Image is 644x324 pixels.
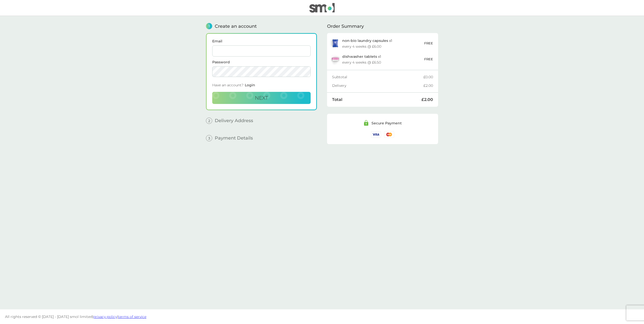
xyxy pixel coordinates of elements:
[342,39,392,43] p: x 1
[118,314,146,319] a: terms of service
[206,23,212,29] span: 1
[212,92,311,104] button: Next
[327,24,364,29] span: Order Summary
[342,45,381,48] div: every 4 weeks @ £6.00
[424,57,433,62] p: FREE
[215,24,257,29] span: Create an account
[206,118,212,124] span: 2
[371,121,402,125] div: Secure Payment
[423,75,433,79] div: £0.00
[423,84,433,87] div: £2.00
[212,81,311,92] div: Have an account?
[342,38,388,43] span: non-bio laundry capsules
[342,61,381,64] div: every 4 weeks @ £6.50
[212,39,311,43] label: Email
[332,84,423,87] div: Delivery
[371,131,381,138] img: /assets/icons/cards/visa.svg
[332,98,421,102] div: Total
[212,60,311,64] label: Password
[215,118,253,123] span: Delivery Address
[93,314,117,319] a: privacy policy
[309,3,335,13] img: smol
[206,135,212,141] span: 3
[424,41,433,46] p: FREE
[421,98,433,102] div: £2.00
[332,75,423,79] div: Subtotal
[245,83,255,87] span: Login
[384,131,394,138] img: /assets/icons/cards/mastercard.svg
[215,136,253,140] span: Payment Details
[342,55,381,59] p: x 1
[255,95,268,101] span: Next
[342,54,377,59] span: dishwasher tablets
